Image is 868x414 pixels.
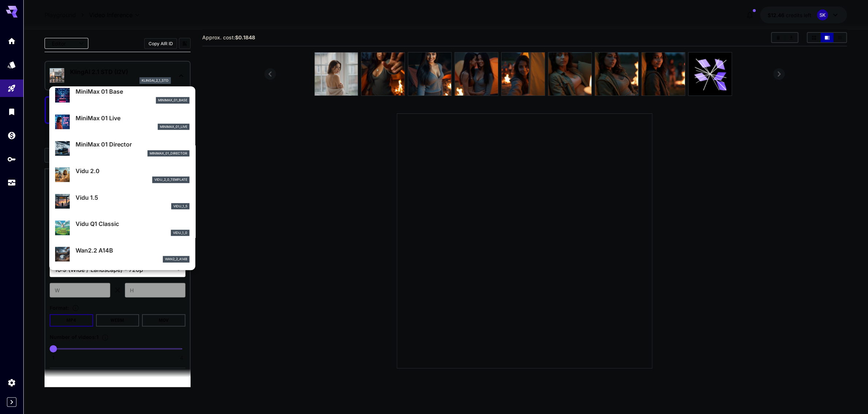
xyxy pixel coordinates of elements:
div: MiniMax 01 Baseminimax_01_base [55,84,189,106]
p: Vidu Q1 Classic [76,219,189,228]
p: MiniMax 01 Base [76,87,189,96]
p: minimax_01_director [150,151,187,156]
p: Vidu 2.0 [76,167,189,175]
p: MiniMax 01 Live [76,114,189,122]
p: wan2_2_a14b [165,257,187,262]
div: Wan2.2 A14Bwan2_2_a14b [55,243,189,265]
p: vidu_1_0 [173,230,187,235]
div: MiniMax 01 Directorminimax_01_director [55,137,189,159]
p: vidu_2_0_template [154,177,187,182]
div: Vidu 1.5vidu_1_5 [55,190,189,212]
div: MiniMax 01 Liveminimax_01_live [55,111,189,133]
p: vidu_1_5 [173,204,187,209]
div: Vidu Q1 Classicvidu_1_0 [55,216,189,239]
p: MiniMax 01 Director [76,140,189,149]
p: Wan2.2 A14B [76,246,189,255]
p: minimax_01_live [160,124,187,129]
p: Vidu 1.5 [76,193,189,202]
div: Vidu 2.0vidu_2_0_template [55,164,189,186]
p: minimax_01_base [158,98,187,103]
